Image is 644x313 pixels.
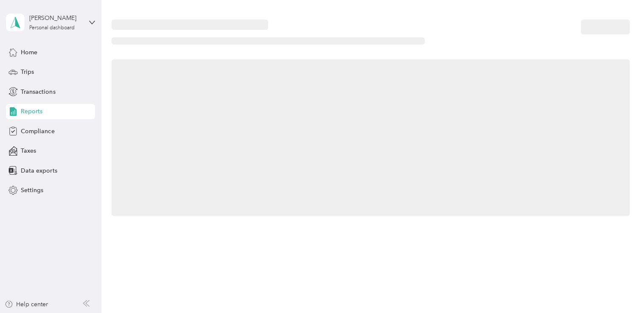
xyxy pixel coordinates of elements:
span: Trips [21,67,34,76]
span: Settings [21,186,43,195]
span: Home [21,48,37,57]
span: Reports [21,107,42,116]
button: Help center [5,300,48,309]
span: Data exports [21,166,57,175]
iframe: Everlance-gr Chat Button Frame [596,265,644,313]
span: Transactions [21,87,55,96]
span: Compliance [21,127,54,136]
div: Personal dashboard [29,25,75,31]
span: Taxes [21,146,36,155]
div: [PERSON_NAME] [29,14,82,22]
